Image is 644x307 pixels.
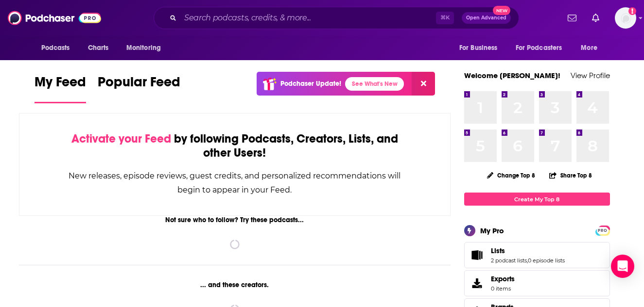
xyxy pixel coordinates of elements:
[464,193,610,206] a: Create My Top 8
[611,255,634,278] div: Open Intercom Messenger
[98,74,180,96] span: Popular Feed
[154,7,519,29] div: Search podcasts, credits, & more...
[491,246,565,255] a: Lists
[491,246,505,255] span: Lists
[588,10,603,26] a: Show notifications dropdown
[468,276,487,290] span: Exports
[491,285,515,292] span: 0 items
[98,74,180,103] a: Popular Feed
[480,226,504,235] div: My Pro
[549,166,592,185] button: Share Top 8
[462,12,511,24] button: Open AdvancedNew
[481,169,541,181] button: Change Top 8
[19,281,451,289] div: ... and these creators.
[615,7,636,29] span: Logged in as DavidLesperance
[516,41,562,55] span: For Podcasters
[71,131,171,146] span: Activate your Feed
[453,39,510,57] button: open menu
[491,275,515,283] span: Exports
[564,10,580,26] a: Show notifications dropdown
[581,41,597,55] span: More
[597,227,609,234] span: PRO
[68,132,402,160] div: by following Podcasts, Creators, Lists, and other Users!
[574,39,609,57] button: open menu
[527,257,528,264] span: ,
[120,39,174,57] button: open menu
[35,39,83,57] button: open menu
[464,71,560,80] a: Welcome [PERSON_NAME]!
[628,7,636,15] svg: Add a profile image
[35,74,86,96] span: My Feed
[82,39,115,57] a: Charts
[35,74,86,103] a: My Feed
[459,41,498,55] span: For Business
[180,10,436,26] input: Search podcasts, credits, & more...
[615,7,636,29] button: Show profile menu
[88,41,109,55] span: Charts
[8,9,101,27] img: Podchaser - Follow, Share and Rate Podcasts
[509,39,576,57] button: open menu
[126,41,161,55] span: Monitoring
[19,216,451,224] div: Not sure who to follow? Try these podcasts...
[493,6,510,15] span: New
[436,12,454,24] span: ⌘ K
[571,71,610,80] a: View Profile
[41,41,70,55] span: Podcasts
[345,77,404,91] a: See What's New
[528,257,565,264] a: 0 episode lists
[466,16,506,20] span: Open Advanced
[464,270,610,296] a: Exports
[491,257,527,264] a: 2 podcast lists
[615,7,636,29] img: User Profile
[468,248,487,262] a: Lists
[597,226,609,234] a: PRO
[464,242,610,268] span: Lists
[68,169,402,197] div: New releases, episode reviews, guest credits, and personalized recommendations will begin to appe...
[280,80,341,88] p: Podchaser Update!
